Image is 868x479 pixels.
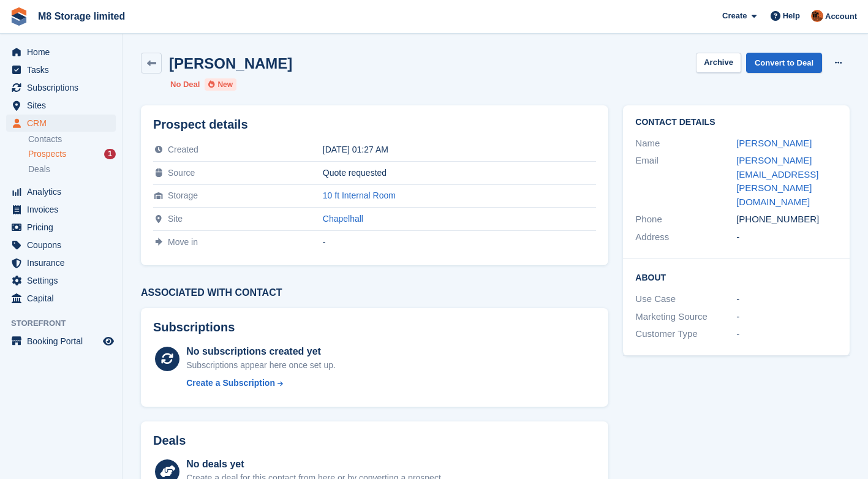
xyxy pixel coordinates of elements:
[6,79,116,96] a: menu
[736,292,837,306] div: -
[825,10,857,23] span: Account
[101,334,116,349] a: Preview store
[205,78,236,91] li: New
[28,148,66,160] span: Prospects
[6,201,116,218] a: menu
[323,237,597,247] div: -
[811,10,823,22] img: Andy McLafferty
[6,254,116,271] a: menu
[323,145,597,154] div: [DATE] 01:27 AM
[27,219,100,236] span: Pricing
[6,272,116,289] a: menu
[33,6,130,26] a: M8 Storage limited
[10,7,28,26] img: stora-icon-8386f47178a22dfd0bd8f6a31ec36ba5ce8667c1dd55bd0f319d3a0aa187defe.svg
[168,237,198,247] span: Move in
[141,287,608,298] h3: Associated with contact
[168,214,183,224] span: Site
[6,236,116,254] a: menu
[11,317,122,330] span: Storefront
[635,271,837,283] h2: About
[635,327,736,341] div: Customer Type
[635,118,837,127] h2: Contact Details
[186,359,336,372] div: Subscriptions appear here once set up.
[153,118,596,132] h2: Prospect details
[153,434,186,448] h2: Deals
[169,55,292,72] h2: [PERSON_NAME]
[27,183,100,200] span: Analytics
[6,61,116,78] a: menu
[635,137,736,151] div: Name
[27,201,100,218] span: Invoices
[6,183,116,200] a: menu
[27,79,100,96] span: Subscriptions
[28,164,50,175] span: Deals
[28,148,116,160] a: Prospects 1
[635,310,736,324] div: Marketing Source
[186,377,275,390] div: Create a Subscription
[746,53,822,73] a: Convert to Deal
[27,236,100,254] span: Coupons
[6,333,116,350] a: menu
[6,43,116,61] a: menu
[635,213,736,227] div: Phone
[323,190,396,200] a: 10 ft Internal Room
[168,190,198,200] span: Storage
[153,320,596,334] h2: Subscriptions
[6,219,116,236] a: menu
[323,214,363,224] a: Chapelhall
[27,61,100,78] span: Tasks
[27,43,100,61] span: Home
[783,10,800,22] span: Help
[186,377,336,390] a: Create a Subscription
[27,290,100,307] span: Capital
[736,213,837,227] div: [PHONE_NUMBER]
[635,230,736,244] div: Address
[6,97,116,114] a: menu
[168,145,198,154] span: Created
[6,290,116,307] a: menu
[27,333,100,350] span: Booking Portal
[635,292,736,306] div: Use Case
[736,327,837,341] div: -
[722,10,747,22] span: Create
[27,272,100,289] span: Settings
[696,53,741,73] button: Archive
[168,168,195,178] span: Source
[736,230,837,244] div: -
[6,115,116,132] a: menu
[27,254,100,271] span: Insurance
[27,115,100,132] span: CRM
[323,168,597,178] div: Quote requested
[186,457,443,472] div: No deals yet
[736,310,837,324] div: -
[104,149,116,159] div: 1
[28,134,116,145] a: Contacts
[736,138,812,148] a: [PERSON_NAME]
[28,163,116,176] a: Deals
[635,154,736,209] div: Email
[170,78,200,91] li: No Deal
[27,97,100,114] span: Sites
[186,344,336,359] div: No subscriptions created yet
[736,155,818,207] a: [PERSON_NAME][EMAIL_ADDRESS][PERSON_NAME][DOMAIN_NAME]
